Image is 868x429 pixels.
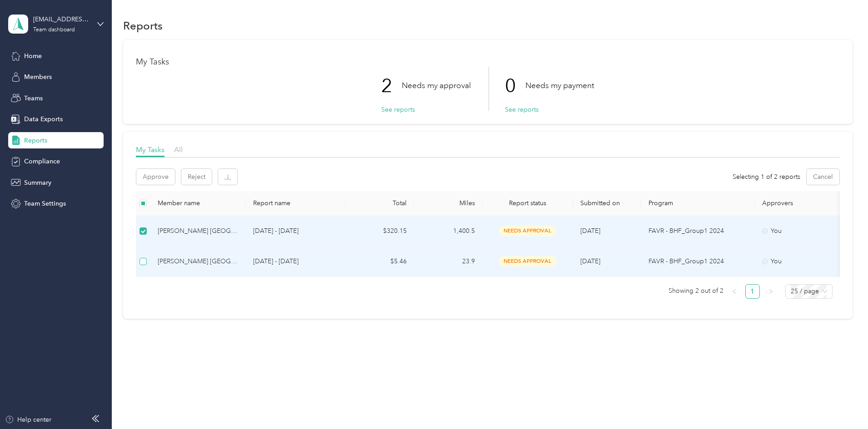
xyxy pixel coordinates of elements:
[499,256,556,266] span: needs approval
[785,284,833,299] div: Page Size
[733,172,800,182] span: Selecting 1 of 2 reports
[158,199,239,207] div: Member name
[158,226,239,236] div: [PERSON_NAME] [GEOGRAPHIC_DATA]
[762,256,838,266] div: You
[791,285,827,298] span: 25 / page
[150,191,246,216] th: Member name
[33,27,75,33] div: Team dashboard
[499,226,556,236] span: needs approval
[573,191,641,216] th: Submitted on
[346,216,414,247] td: $320.15
[580,257,600,265] span: [DATE]
[727,284,742,299] button: left
[253,226,339,236] p: [DATE] - [DATE]
[24,136,47,145] span: Reports
[174,145,183,154] span: All
[402,80,471,91] p: Needs my approval
[505,67,525,105] p: 0
[181,169,212,185] button: Reject
[580,227,600,235] span: [DATE]
[24,178,51,187] span: Summary
[33,15,90,24] div: [EMAIL_ADDRESS][DOMAIN_NAME]
[489,199,566,207] span: Report status
[123,21,163,30] h1: Reports
[5,415,51,424] button: Help center
[732,289,737,294] span: left
[649,226,748,236] p: FAVR - BHF_Group1 2024
[762,226,838,236] div: You
[24,199,66,208] span: Team Settings
[668,284,723,298] span: Showing 2 out of 2
[353,199,407,207] div: Total
[414,216,482,247] td: 1,400.5
[421,199,475,207] div: Miles
[641,247,755,277] td: FAVR - BHF_Group1 2024
[727,284,742,299] li: Previous Page
[768,289,773,294] span: right
[641,216,755,247] td: FAVR - BHF_Group1 2024
[746,285,759,298] a: 1
[24,72,52,82] span: Members
[24,94,43,103] span: Teams
[641,191,755,216] th: Program
[817,378,868,429] iframe: Everlance-gr Chat Button Frame
[763,284,778,299] li: Next Page
[745,284,760,299] li: 1
[24,157,60,166] span: Compliance
[136,57,840,67] h1: My Tasks
[346,247,414,277] td: $5.46
[136,169,175,185] button: Approve
[158,256,239,266] div: [PERSON_NAME] [GEOGRAPHIC_DATA]
[414,247,482,277] td: 23.9
[525,80,594,91] p: Needs my payment
[24,114,63,124] span: Data Exports
[755,191,846,216] th: Approvers
[253,256,339,266] p: [DATE] - [DATE]
[807,169,839,185] button: Cancel
[763,284,778,299] button: right
[136,145,165,154] span: My Tasks
[505,105,539,114] button: See reports
[381,67,402,105] p: 2
[381,105,415,114] button: See reports
[649,256,748,266] p: FAVR - BHF_Group1 2024
[24,51,42,61] span: Home
[246,191,346,216] th: Report name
